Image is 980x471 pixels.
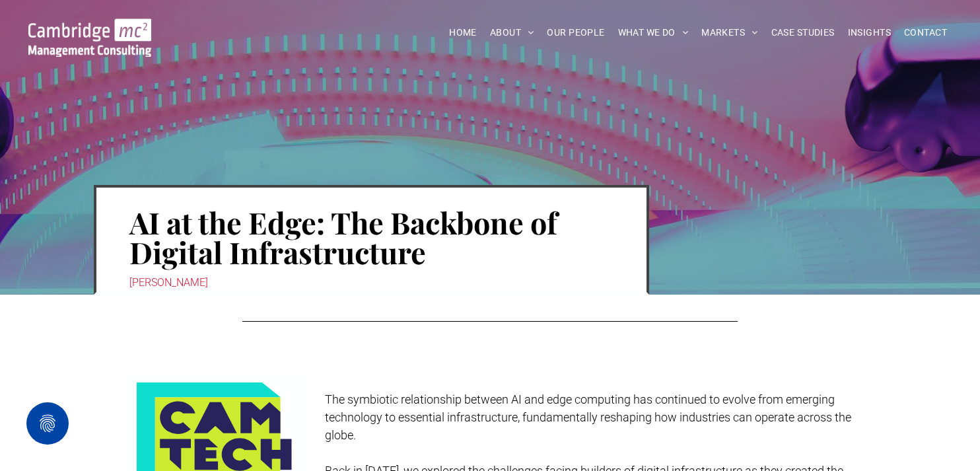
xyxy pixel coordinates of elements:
[129,206,613,268] h1: AI at the Edge: The Backbone of Digital Infrastructure
[612,22,695,43] a: WHAT WE DO
[695,22,764,43] a: MARKETS
[540,22,611,43] a: OUR PEOPLE
[325,392,851,442] span: The symbiotic relationship between AI and edge computing has continued to evolve from emerging te...
[28,18,151,57] img: Go to Homepage
[897,22,954,43] a: CONTACT
[442,22,483,43] a: HOME
[841,22,897,43] a: INSIGHTS
[483,22,541,43] a: ABOUT
[765,22,841,43] a: CASE STUDIES
[129,273,613,292] div: [PERSON_NAME]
